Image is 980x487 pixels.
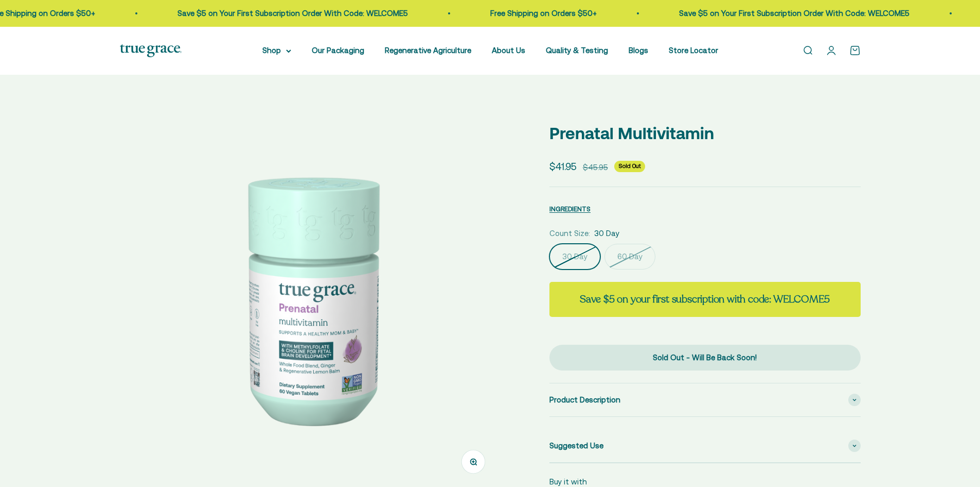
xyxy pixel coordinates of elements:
[580,292,830,306] strong: Save $5 on your first subscription with code: WELCOME5
[152,7,383,20] p: Save $5 on Your First Subscription Order With Code: WELCOME5
[549,383,861,416] summary: Product Description
[549,429,861,462] summary: Suggested Use
[549,205,591,213] span: INGREDIENTS
[549,394,620,406] span: Product Description
[583,161,608,174] compare-at-price: $45.95
[570,351,840,364] div: Sold Out - Will Be Back Soon!
[312,46,364,55] a: Our Packaging
[549,345,861,371] button: Sold Out - Will Be Back Soon!
[385,46,471,55] a: Regenerative Agriculture
[654,7,884,20] p: Save $5 on Your First Subscription Order With Code: WELCOME5
[614,161,645,172] sold-out-badge: Sold Out
[492,46,525,55] a: About Us
[629,46,648,55] a: Blogs
[549,120,861,146] p: Prenatal Multivitamin
[465,9,572,18] a: Free Shipping on Orders $50+
[594,227,619,240] span: 30 Day
[546,46,608,55] a: Quality & Testing
[262,44,291,57] summary: Shop
[549,440,603,452] span: Suggested Use
[549,203,591,215] button: INGREDIENTS
[549,159,577,174] sale-price: $41.95
[669,46,718,55] a: Store Locator
[549,227,590,240] legend: Count Size:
